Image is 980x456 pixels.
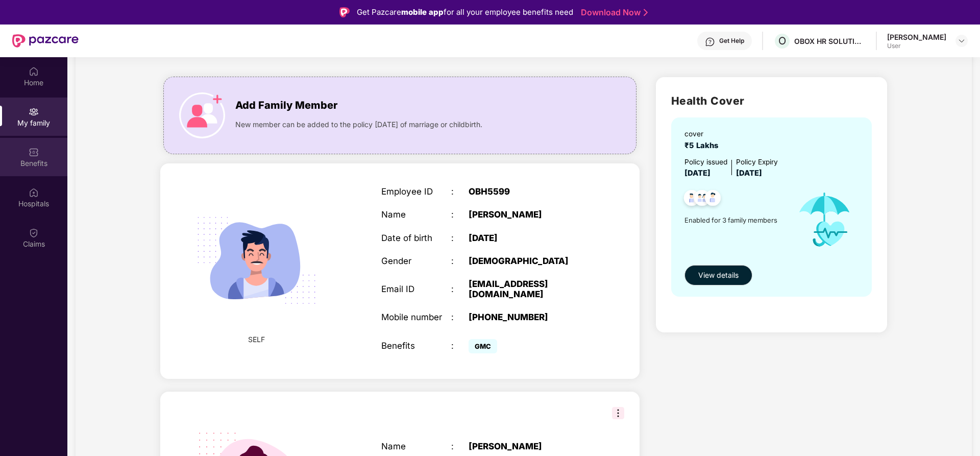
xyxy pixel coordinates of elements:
[29,187,39,198] img: svg+xml;base64,PHN2ZyBpZD0iSG9zcGl0YWxzIiB4bWxucz0iaHR0cDovL3d3dy53My5vcmcvMjAwMC9zdmciIHdpZHRoPS...
[381,256,451,266] div: Gender
[248,334,265,345] span: SELF
[581,7,645,18] a: Download Now
[684,265,752,285] button: View details
[381,233,451,243] div: Date of birth
[690,187,715,212] img: svg+xml;base64,PHN2ZyB4bWxucz0iaHR0cDovL3d3dy53My5vcmcvMjAwMC9zdmciIHdpZHRoPSI0OC45MTUiIGhlaWdodD...
[684,169,710,178] span: [DATE]
[736,169,762,178] span: [DATE]
[887,42,946,50] div: User
[469,186,591,197] div: OBH5599
[469,233,591,243] div: [DATE]
[700,187,725,212] img: svg+xml;base64,PHN2ZyB4bWxucz0iaHR0cDovL3d3dy53My5vcmcvMjAwMC9zdmciIHdpZHRoPSI0OC45NDMiIGhlaWdodD...
[451,284,469,294] div: :
[469,339,497,353] span: GMC
[401,7,444,17] strong: mobile app
[235,119,482,130] span: New member can be added to the policy [DATE] of marriage or childbirth.
[451,441,469,451] div: :
[679,187,704,212] img: svg+xml;base64,PHN2ZyB4bWxucz0iaHR0cDovL3d3dy53My5vcmcvMjAwMC9zdmciIHdpZHRoPSI0OC45NDMiIGhlaWdodD...
[469,209,591,220] div: [PERSON_NAME]
[451,233,469,243] div: :
[381,312,451,322] div: Mobile number
[29,228,39,238] img: svg+xml;base64,PHN2ZyBpZD0iQ2xhaW0iIHhtbG5zPSJodHRwOi8vd3d3LnczLm9yZy8yMDAwL3N2ZyIgd2lkdGg9IjIwIi...
[235,98,337,113] span: Add Family Member
[381,441,451,451] div: Name
[381,186,451,197] div: Employee ID
[29,107,39,117] img: svg+xml;base64,PHN2ZyB3aWR0aD0iMjAiIGhlaWdodD0iMjAiIHZpZXdCb3g9IjAgMCAyMCAyMCIgZmlsbD0ibm9uZSIgeG...
[469,256,591,266] div: [DEMOGRAPHIC_DATA]
[794,36,866,46] div: OBOX HR SOLUTIONS PRIVATE LIMITED (ESCP)
[12,34,79,47] img: New Pazcare Logo
[684,141,722,150] span: ₹5 Lakhs
[381,341,451,351] div: Benefits
[451,209,469,220] div: :
[736,157,778,168] div: Policy Expiry
[684,215,787,225] span: Enabled for 3 family members
[357,6,573,18] div: Get Pazcare for all your employee benefits need
[469,312,591,322] div: [PHONE_NUMBER]
[684,129,722,140] div: cover
[451,312,469,322] div: :
[451,256,469,266] div: :
[684,157,727,168] div: Policy issued
[469,441,591,451] div: [PERSON_NAME]
[381,284,451,294] div: Email ID
[787,180,862,260] img: icon
[381,209,451,220] div: Name
[451,341,469,351] div: :
[698,270,739,281] span: View details
[29,147,39,157] img: svg+xml;base64,PHN2ZyBpZD0iQmVuZWZpdHMiIHhtbG5zPSJodHRwOi8vd3d3LnczLm9yZy8yMDAwL3N2ZyIgd2lkdGg9Ij...
[778,35,786,47] span: O
[179,92,225,138] img: icon
[719,37,744,45] div: Get Help
[339,7,350,17] img: Logo
[469,279,591,299] div: [EMAIL_ADDRESS][DOMAIN_NAME]
[705,37,715,47] img: svg+xml;base64,PHN2ZyBpZD0iSGVscC0zMngzMiIgeG1sbnM9Imh0dHA6Ly93d3cudzMub3JnLzIwMDAvc3ZnIiB3aWR0aD...
[612,407,624,419] img: svg+xml;base64,PHN2ZyB3aWR0aD0iMzIiIGhlaWdodD0iMzIiIHZpZXdCb3g9IjAgMCAzMiAzMiIgZmlsbD0ibm9uZSIgeG...
[958,37,966,45] img: svg+xml;base64,PHN2ZyBpZD0iRHJvcGRvd24tMzJ4MzIiIHhtbG5zPSJodHRwOi8vd3d3LnczLm9yZy8yMDAwL3N2ZyIgd2...
[671,92,872,109] h2: Health Cover
[644,7,648,18] img: Stroke
[451,186,469,197] div: :
[183,187,330,334] img: svg+xml;base64,PHN2ZyB4bWxucz0iaHR0cDovL3d3dy53My5vcmcvMjAwMC9zdmciIHdpZHRoPSIyMjQiIGhlaWdodD0iMT...
[887,32,946,42] div: [PERSON_NAME]
[29,66,39,77] img: svg+xml;base64,PHN2ZyBpZD0iSG9tZSIgeG1sbnM9Imh0dHA6Ly93d3cudzMub3JnLzIwMDAvc3ZnIiB3aWR0aD0iMjAiIG...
